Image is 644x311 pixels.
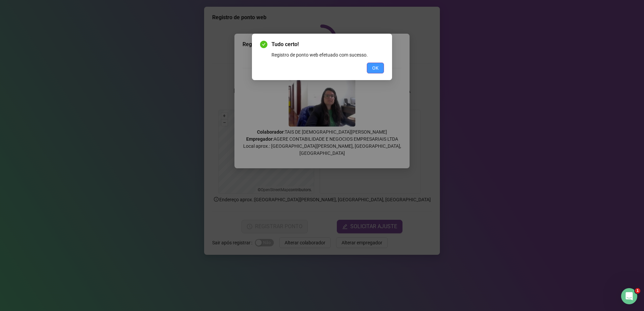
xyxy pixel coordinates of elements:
iframe: Intercom live chat [621,288,637,304]
span: 1 [635,288,640,293]
span: OK [372,64,379,72]
span: Tudo certo! [271,40,384,48]
div: Registro de ponto web efetuado com sucesso. [271,51,384,59]
button: OK [367,63,384,73]
span: check-circle [260,41,267,48]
